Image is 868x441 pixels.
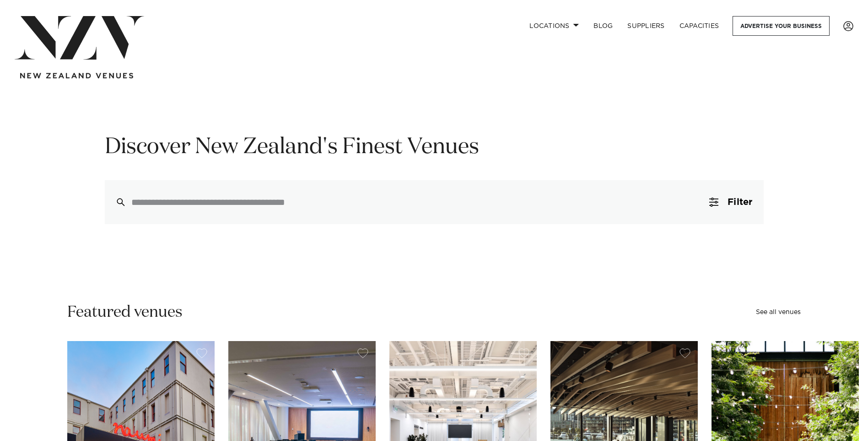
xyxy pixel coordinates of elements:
a: Advertise your business [733,16,830,36]
a: Capacities [672,16,727,36]
span: Filter [728,198,752,207]
a: Locations [522,16,586,36]
a: BLOG [586,16,620,36]
img: nzv-logo.png [15,16,144,60]
a: SUPPLIERS [620,16,672,36]
h2: Featured venues [67,302,183,323]
a: See all venues [756,309,801,315]
button: Filter [698,180,763,224]
img: new-zealand-venues-text.png [20,73,133,79]
h1: Discover New Zealand's Finest Venues [105,133,764,162]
